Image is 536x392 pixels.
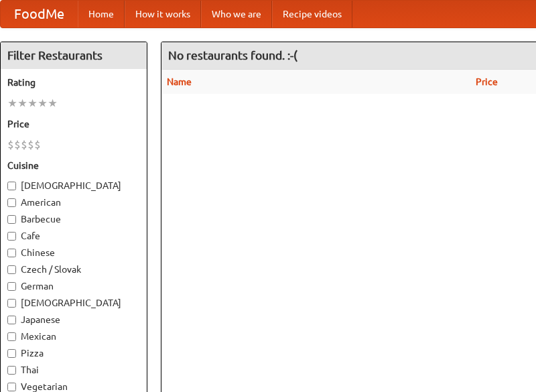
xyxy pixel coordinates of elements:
label: Barbecue [7,212,140,226]
h5: Price [7,117,140,131]
li: ★ [27,96,38,111]
input: Vegetarian [7,383,16,391]
input: [DEMOGRAPHIC_DATA] [7,182,16,190]
label: [DEMOGRAPHIC_DATA] [7,179,140,192]
li: ★ [7,96,17,111]
input: Pizza [7,349,16,358]
li: $ [34,137,41,152]
a: How it works [125,1,201,27]
label: Mexican [7,330,140,343]
input: Czech / Slovak [7,265,16,274]
li: $ [14,137,21,152]
ng-pluralize: No restaurants found. :-( [168,49,297,62]
label: Japanese [7,313,140,326]
label: Cafe [7,229,140,243]
input: Cafe [7,232,16,241]
li: $ [7,137,14,152]
h5: Cuisine [7,159,140,172]
input: Barbecue [7,215,16,224]
input: Chinese [7,249,16,257]
a: Home [78,1,125,27]
label: Pizza [7,346,140,360]
label: [DEMOGRAPHIC_DATA] [7,296,140,310]
li: $ [21,137,27,152]
a: Recipe videos [272,1,352,27]
a: Price [476,76,498,87]
input: Japanese [7,316,16,324]
label: German [7,279,140,293]
li: ★ [17,96,27,111]
a: Who we are [201,1,272,27]
label: Chinese [7,246,140,259]
input: Thai [7,366,16,375]
li: $ [27,137,34,152]
a: FoodMe [1,1,78,27]
li: ★ [38,96,48,111]
input: German [7,282,16,291]
input: American [7,198,16,207]
label: American [7,196,140,209]
label: Thai [7,363,140,377]
label: Czech / Slovak [7,263,140,276]
h5: Rating [7,76,140,89]
h4: Filter Restaurants [1,42,147,69]
input: Mexican [7,332,16,341]
li: ★ [48,96,58,111]
a: Name [167,76,192,87]
input: [DEMOGRAPHIC_DATA] [7,299,16,308]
